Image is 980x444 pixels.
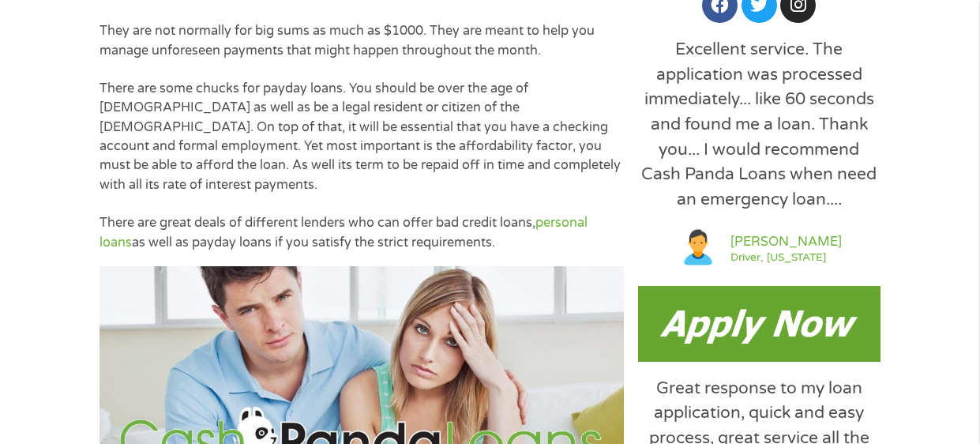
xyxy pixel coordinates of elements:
a: Driver, [US_STATE] [730,252,842,263]
a: [PERSON_NAME] [730,232,842,251]
p: They are not normally for big sums as much as $1000. They are meant to help you manage unforeseen... [100,21,624,60]
p: There are great deals of different lenders who can offer bad credit loans, as well as payday loan... [100,213,624,252]
p: There are some chucks for payday loans. You should be over the age of [DEMOGRAPHIC_DATA] as well ... [100,79,624,194]
img: Payday loans now [638,286,880,362]
a: personal loans [100,215,588,250]
div: Excellent service. The application was processed immediately... like 60 seconds and found me a lo... [638,37,880,212]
